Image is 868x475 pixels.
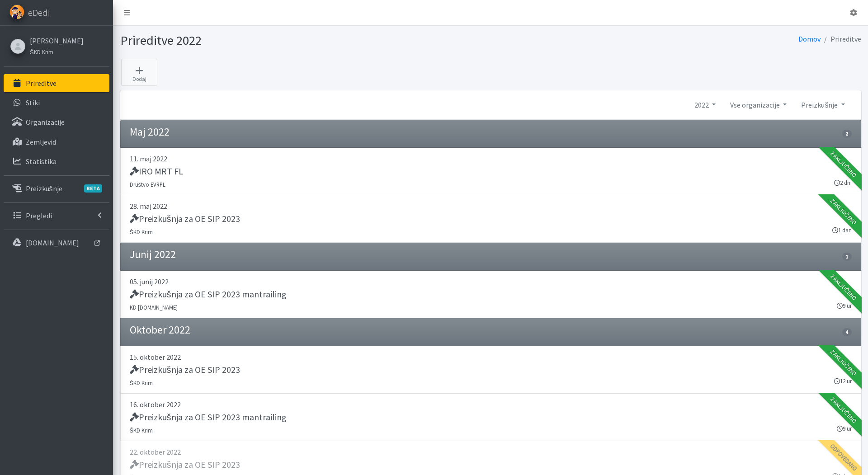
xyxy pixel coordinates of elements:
h5: Preizkušnja za OE SIP 2023 [130,213,240,224]
small: ŠKD Krim [130,379,153,386]
a: Vse organizacije [723,96,794,114]
p: Zemljevid [26,137,56,146]
a: Pregledi [4,207,109,225]
a: [PERSON_NAME] [30,35,84,46]
p: 22. oktober 2022 [130,447,852,457]
h1: Prireditve 2022 [120,33,487,48]
small: KD [DOMAIN_NAME] [130,304,178,311]
small: ŠKD Krim [130,228,153,235]
a: Organizacije [4,113,109,131]
a: Zemljevid [4,133,109,151]
h5: Preizkušnja za OE SIP 2023 mantrailing [130,289,287,300]
img: eDedi [9,5,24,19]
p: Pregledi [26,211,52,220]
a: Prireditve [4,74,109,92]
h5: IRO MRT FL [130,166,183,177]
p: 11. maj 2022 [130,153,852,164]
p: 28. maj 2022 [130,201,852,212]
span: 2 [842,130,851,138]
a: Statistika [4,152,109,170]
a: 05. junij 2022 Preizkušnja za OE SIP 2023 mantrailing KD [DOMAIN_NAME] 9 ur Zaključeno [120,271,861,318]
a: 15. oktober 2022 Preizkušnja za OE SIP 2023 ŠKD Krim 12 ur Zaključeno [120,346,861,394]
a: Dodaj [121,59,157,86]
h5: Preizkušnja za OE SIP 2023 [130,364,240,375]
span: BETA [84,184,102,193]
a: Domov [798,34,821,43]
h4: Oktober 2022 [130,324,190,337]
a: 28. maj 2022 Preizkušnja za OE SIP 2023 ŠKD Krim 1 dan Zaključeno [120,195,861,243]
h5: Preizkušnja za OE SIP 2023 [130,459,240,470]
a: Preizkušnje [794,96,852,114]
a: PreizkušnjeBETA [4,179,109,198]
p: Statistika [26,157,57,166]
p: Prireditve [26,79,57,88]
a: ŠKD Krim [30,46,84,57]
li: Prireditve [821,33,861,46]
a: 2022 [687,96,723,114]
a: 16. oktober 2022 Preizkušnja za OE SIP 2023 mantrailing ŠKD Krim 9 ur Zaključeno [120,394,861,441]
small: ŠKD Krim [130,427,153,434]
span: eDedi [28,6,49,19]
h5: Preizkušnja za OE SIP 2023 mantrailing [130,412,287,423]
span: 4 [842,328,851,336]
p: Organizacije [26,118,65,127]
p: 15. oktober 2022 [130,352,852,362]
a: [DOMAIN_NAME] [4,234,109,252]
p: [DOMAIN_NAME] [26,238,79,247]
p: Preizkušnje [26,184,62,193]
span: 1 [842,253,851,261]
small: ŠKD Krim [30,48,53,56]
p: Stiki [26,98,40,107]
a: 11. maj 2022 IRO MRT FL Društvo EVRPL 2 dni Zaključeno [120,148,861,195]
p: 16. oktober 2022 [130,399,852,410]
small: Društvo EVRPL [130,181,165,188]
a: Stiki [4,94,109,112]
h4: Junij 2022 [130,248,176,261]
h4: Maj 2022 [130,126,170,139]
p: 05. junij 2022 [130,276,852,287]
